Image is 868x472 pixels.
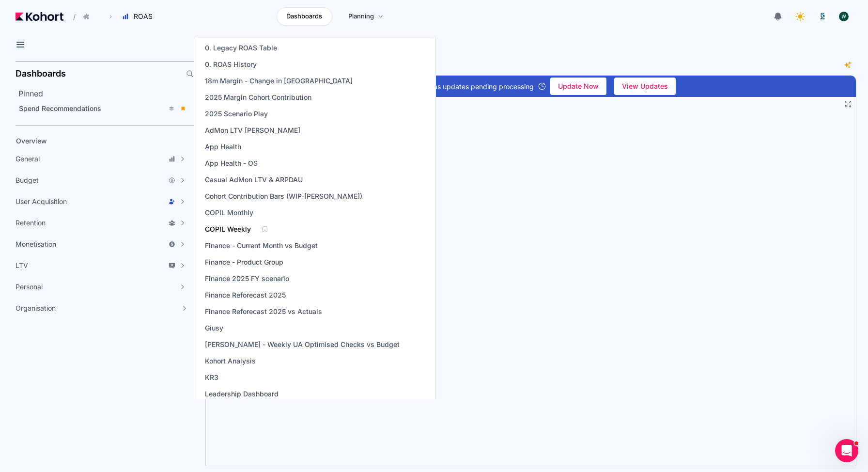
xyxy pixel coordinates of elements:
span: This scenario has updates pending processing [386,81,534,92]
button: Update Now [550,78,606,95]
a: Giusy [202,321,226,335]
button: ROAS [117,8,163,25]
span: Cohort Contribution Bars (WIP-[PERSON_NAME]) [205,191,362,201]
span: Overview [16,137,47,145]
a: COPIL Weekly [202,222,254,236]
span: Retention [15,218,46,228]
span: COPIL Monthly [205,208,253,218]
a: [PERSON_NAME] - Weekly UA Optimised Checks vs Budget [202,338,403,351]
span: View Updates [622,79,668,94]
span: 0. ROAS History [205,60,257,69]
a: 0. Legacy ROAS Table [202,41,280,55]
a: Leadership Dashboard [202,387,281,401]
span: Finance - Current Month vs Budget [205,241,318,251]
span: › [108,13,114,20]
button: View Updates [614,78,676,95]
a: 0. ROAS History [202,58,260,71]
a: 18m Margin - Change in [GEOGRAPHIC_DATA] [202,74,356,88]
h2: Pinned [18,88,194,99]
span: Leadership Dashboard [205,389,279,399]
span: Personal [15,282,43,292]
span: User Acquisition [15,197,67,206]
h2: Dashboards [15,69,66,78]
span: KR3 [205,373,218,382]
button: Fullscreen [844,100,852,108]
span: [PERSON_NAME] - Weekly UA Optimised Checks vs Budget [205,340,400,349]
a: App Health [202,140,244,154]
span: COPIL Weekly [205,224,251,234]
span: Update Now [558,79,599,94]
span: 18m Margin - Change in [GEOGRAPHIC_DATA] [205,76,353,86]
span: 2025 Margin Cohort Contribution [205,93,311,102]
a: 2025 Scenario Play [202,107,271,121]
span: Monetisation [15,239,56,249]
span: Finance Reforecast 2025 [205,290,286,300]
span: Spend Recommendations [19,104,101,112]
span: Kohort Analysis [205,356,256,366]
a: Finance Reforecast 2025 [202,288,289,302]
a: AdMon LTV [PERSON_NAME] [202,124,303,137]
span: 2025 Scenario Play [205,109,268,119]
img: logo_logo_images_1_20240607072359498299_20240828135028712857.jpeg [818,12,827,21]
a: Spend Recommendations [15,101,191,116]
span: 0. Legacy ROAS Table [205,43,277,53]
span: App Health - OS [205,158,258,168]
span: General [15,154,40,164]
span: Casual AdMon LTV & ARPDAU [205,175,303,185]
a: Casual AdMon LTV & ARPDAU [202,173,306,187]
a: Kohort Analysis [202,354,259,368]
span: ROAS [134,12,153,21]
a: Finance - Product Group [202,255,286,269]
a: Finance Reforecast 2025 vs Actuals [202,305,325,318]
span: Finance 2025 FY scenario [205,274,289,283]
span: LTV [15,261,28,270]
a: Dashboards [277,7,332,26]
span: Dashboards [286,12,322,21]
span: Finance Reforecast 2025 vs Actuals [205,307,322,316]
img: Kohort logo [15,12,63,21]
a: COPIL Monthly [202,206,256,220]
iframe: Intercom live chat [835,439,858,462]
span: AdMon LTV [PERSON_NAME] [205,126,300,135]
span: Planning [348,12,374,21]
span: Organisation [15,303,56,313]
a: Overview [13,134,177,148]
span: Budget [15,175,39,185]
a: KR3 [202,371,221,384]
a: App Health - OS [202,157,261,170]
span: App Health [205,142,241,152]
span: Finance - Product Group [205,257,283,267]
span: Giusy [205,323,223,333]
a: Planning [338,7,394,26]
a: 2025 Margin Cohort Contribution [202,91,314,104]
a: Finance 2025 FY scenario [202,272,292,285]
a: Cohort Contribution Bars (WIP-[PERSON_NAME]) [202,189,365,203]
span: / [65,12,76,22]
a: Finance - Current Month vs Budget [202,239,321,252]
